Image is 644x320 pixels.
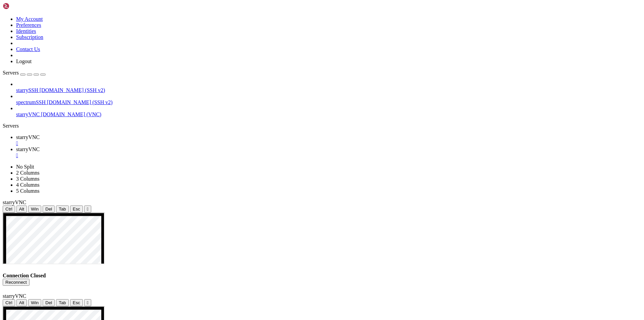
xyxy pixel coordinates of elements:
[59,207,66,212] span: Tab
[3,299,15,306] button: Ctrl
[3,293,26,299] span: starryVNC
[56,299,69,306] button: Tab
[5,300,12,305] span: Ctrl
[45,300,52,305] span: Del
[40,87,105,93] span: [DOMAIN_NAME] (SSH v2)
[28,299,41,306] button: Win
[28,205,41,213] button: Win
[84,299,91,306] button: 
[3,3,41,9] img: Shellngn
[16,99,641,105] a: spectrumSSH [DOMAIN_NAME] (SSH v2)
[16,46,40,52] a: Contact Us
[16,81,641,93] li: starrySSH [DOMAIN_NAME] (SSH v2)
[87,300,89,305] div: 
[16,134,641,146] a: starryVNC
[73,207,80,212] span: Esc
[16,111,40,117] span: starryVNC
[16,105,641,118] li: starryVNC [DOMAIN_NAME] (VNC)
[16,164,34,170] a: No Split
[84,205,91,213] button: 
[3,273,46,278] span: Connection Closed
[16,299,27,306] button: Alt
[19,300,24,305] span: Alt
[16,28,36,34] a: Identities
[3,70,46,76] a: Servers
[47,99,113,105] span: [DOMAIN_NAME] (SSH v2)
[16,34,43,40] a: Subscription
[43,205,55,213] button: Del
[3,205,15,213] button: Ctrl
[16,140,641,146] a: 
[16,205,27,213] button: Alt
[16,182,40,188] a: 4 Columns
[16,146,641,158] a: starryVNC
[16,99,46,105] span: spectrumSSH
[3,70,19,76] span: Servers
[31,207,39,212] span: Win
[16,176,40,182] a: 3 Columns
[70,299,83,306] button: Esc
[19,207,24,212] span: Alt
[16,188,40,194] a: 5 Columns
[16,152,641,158] a: 
[16,22,41,28] a: Preferences
[16,111,641,118] a: starryVNC [DOMAIN_NAME] (VNC)
[16,58,32,64] a: Logout
[16,170,40,176] a: 2 Columns
[41,111,101,117] span: [DOMAIN_NAME] (VNC)
[16,16,43,22] a: My Account
[5,207,12,212] span: Ctrl
[16,93,641,105] li: spectrumSSH [DOMAIN_NAME] (SSH v2)
[16,134,40,140] span: starryVNC
[3,199,26,205] span: starryVNC
[59,300,66,305] span: Tab
[70,205,83,213] button: Esc
[16,146,40,152] span: starryVNC
[73,300,80,305] span: Esc
[16,87,38,93] span: starrySSH
[43,299,55,306] button: Del
[45,207,52,212] span: Del
[56,205,69,213] button: Tab
[3,123,641,129] div: Servers
[16,87,641,93] a: starrySSH [DOMAIN_NAME] (SSH v2)
[3,279,30,286] button: Reconnect
[31,300,39,305] span: Win
[87,207,89,212] div: 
